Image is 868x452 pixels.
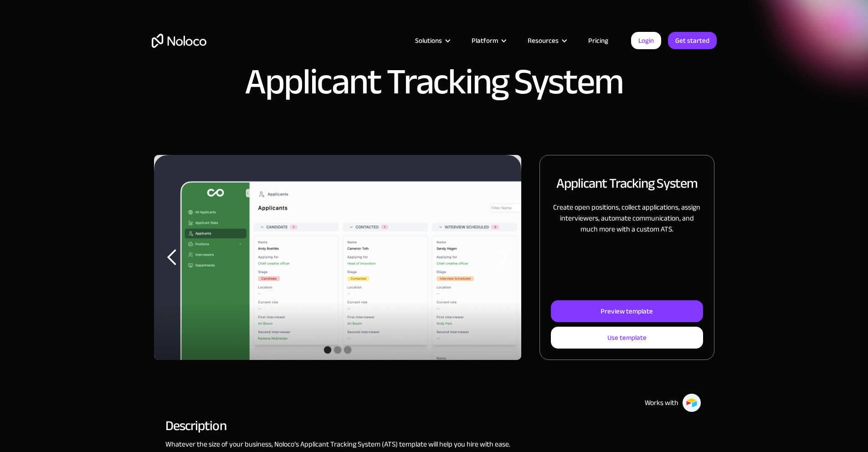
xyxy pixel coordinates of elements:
[516,35,577,46] div: Resources
[165,421,703,430] h2: Description
[472,35,498,46] div: Platform
[245,64,623,100] h1: Applicant Tracking System
[551,300,703,322] a: Preview template
[334,346,341,354] div: Show slide 2 of 3
[528,35,559,46] div: Resources
[645,397,678,408] div: Works with
[607,332,647,344] div: Use template
[154,155,522,360] div: 1 of 3
[551,202,703,235] p: Create open positions, collect applications, assign interviewers, automate communication, and muc...
[415,35,442,46] div: Solutions
[154,155,522,360] div: carousel
[154,155,190,360] div: previous slide
[152,34,206,48] a: home
[631,32,661,49] a: Login
[404,35,460,46] div: Solutions
[344,346,351,354] div: Show slide 3 of 3
[556,174,698,193] h2: Applicant Tracking System
[668,32,717,49] a: Get started
[485,155,521,360] div: next slide
[682,393,701,412] img: Airtable
[577,35,620,46] a: Pricing
[601,305,653,317] div: Preview template
[165,439,703,450] p: Whatever the size of your business, Noloco’s Applicant Tracking System (ATS) template will help y...
[551,327,703,349] a: Use template
[460,35,516,46] div: Platform
[324,346,331,354] div: Show slide 1 of 3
